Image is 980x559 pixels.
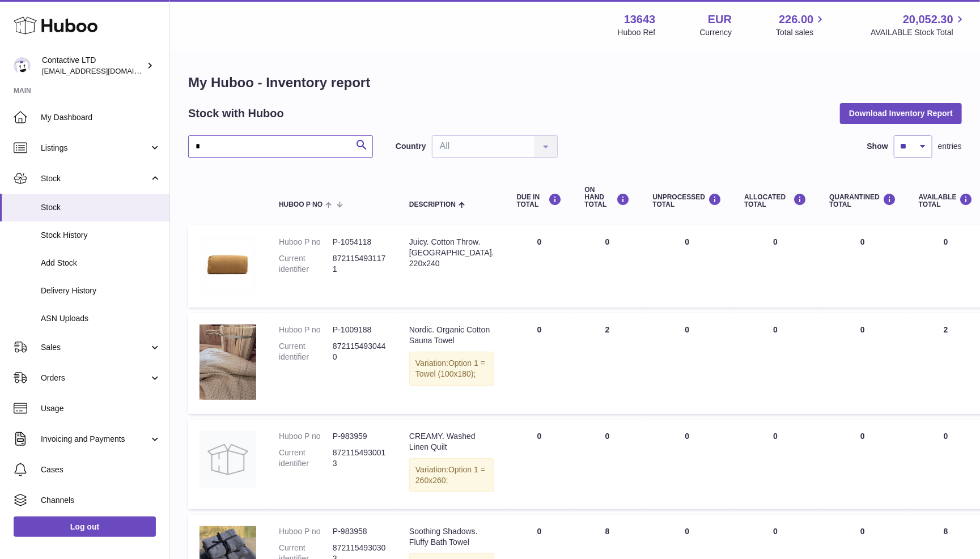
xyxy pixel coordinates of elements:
[279,253,333,275] dt: Current identifier
[860,325,865,334] span: 0
[744,193,807,208] div: ALLOCATED Total
[506,420,574,509] td: 0
[41,143,149,153] span: Listings
[409,325,494,346] div: Nordic. Organic Cotton Sauna Towel
[700,27,732,38] div: Currency
[618,27,656,38] div: Huboo Ref
[624,12,656,27] strong: 13643
[200,237,256,293] img: product image
[41,202,161,213] span: Stock
[42,66,167,75] span: [EMAIL_ADDRESS][DOMAIN_NAME]
[200,431,256,488] img: product image
[200,325,256,400] img: product image
[333,325,387,335] dd: P-1009188
[41,464,161,475] span: Cases
[938,141,962,152] span: entries
[41,112,161,123] span: My Dashboard
[642,313,733,414] td: 0
[333,253,387,275] dd: 8721154931171
[776,27,826,38] span: Total sales
[860,432,865,441] span: 0
[829,193,896,208] div: QUARANTINED Total
[903,12,953,27] span: 20,052.30
[14,517,156,537] a: Log out
[708,12,732,27] strong: EUR
[506,225,574,308] td: 0
[506,313,574,414] td: 0
[41,373,149,383] span: Orders
[279,237,333,248] dt: Huboo P no
[415,465,485,485] span: Option 1 = 260x260;
[14,57,31,74] img: soul@SOWLhome.com
[41,342,149,353] span: Sales
[333,447,387,469] dd: 8721154930013
[517,193,562,208] div: DUE IN TOTAL
[409,201,456,208] span: Description
[871,12,966,38] a: 20,052.30 AVAILABLE Stock Total
[871,27,966,38] span: AVAILABLE Stock Total
[860,527,865,536] span: 0
[41,258,161,268] span: Add Stock
[585,186,630,209] div: ON HAND Total
[409,431,494,453] div: CREAMY. Washed Linen Quilt
[41,313,161,324] span: ASN Uploads
[415,359,485,378] span: Option 1 = Towel (100x180);
[574,420,642,509] td: 0
[733,313,818,414] td: 0
[41,495,161,506] span: Channels
[333,431,387,442] dd: P-983959
[840,103,962,123] button: Download Inventory Report
[733,420,818,509] td: 0
[333,526,387,537] dd: P-983958
[409,526,494,548] div: Soothing Shadows. Fluffy Bath Towel
[776,12,826,38] a: 226.00 Total sales
[333,341,387,362] dd: 8721154930440
[41,403,161,414] span: Usage
[41,230,161,241] span: Stock History
[574,313,642,414] td: 2
[733,225,818,308] td: 0
[409,237,494,269] div: Juicy. Cotton Throw. [GEOGRAPHIC_DATA]. 220x240
[409,352,494,386] div: Variation:
[409,458,494,492] div: Variation:
[279,325,333,335] dt: Huboo P no
[41,434,149,445] span: Invoicing and Payments
[188,74,962,92] h1: My Huboo - Inventory report
[41,173,149,184] span: Stock
[867,141,888,152] label: Show
[779,12,813,27] span: 226.00
[42,55,144,76] div: Contactive LTD
[653,193,722,208] div: UNPROCESSED Total
[279,526,333,537] dt: Huboo P no
[919,193,973,208] div: AVAILABLE Total
[333,237,387,248] dd: P-1054118
[41,285,161,296] span: Delivery History
[279,201,323,208] span: Huboo P no
[642,225,733,308] td: 0
[279,431,333,442] dt: Huboo P no
[396,141,426,152] label: Country
[279,447,333,469] dt: Current identifier
[642,420,733,509] td: 0
[279,341,333,362] dt: Current identifier
[188,106,284,121] h2: Stock with Huboo
[860,237,865,246] span: 0
[574,225,642,308] td: 0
